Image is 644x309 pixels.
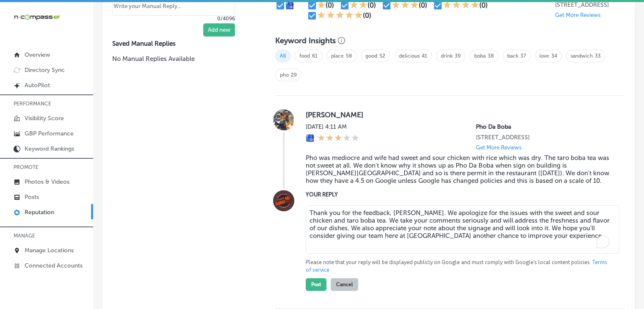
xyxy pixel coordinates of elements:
[399,53,420,59] a: delicious
[379,53,385,59] a: 52
[112,1,235,16] textarea: Create your Quick Reply
[23,49,30,56] img: tab_domain_overview_orange.svg
[479,1,488,9] div: (0)
[25,209,54,216] p: Reputation
[275,36,336,45] h3: Keyword Insights
[273,190,294,211] img: Image
[476,134,611,141] p: 100 Pier Park Dr Suite 115
[275,50,290,62] span: All
[22,22,93,29] div: Domain: [DOMAIN_NAME]
[306,154,611,185] blockquote: Pho was mediocre and wife had sweet and sour chicken with rice which was dry. The taro boba tea w...
[280,72,289,78] a: pho
[14,22,20,29] img: website_grey.svg
[112,40,248,47] label: Saved Manual Replies
[422,53,427,59] a: 41
[365,53,377,59] a: good
[551,53,557,59] a: 34
[25,178,69,185] p: Photos & Videos
[306,205,619,254] textarea: To enrich screen reader interactions, please activate Accessibility in Grammarly extension settings
[443,0,479,11] div: 4 Stars
[331,53,344,59] a: place
[455,53,461,59] a: 39
[363,11,371,19] div: (0)
[306,191,611,198] label: YOUR REPLY
[476,123,611,130] p: Pho Da Boba
[24,14,41,20] div: v 4.0.25
[94,50,143,55] div: Keywords by Traffic
[25,193,39,201] p: Posts
[507,53,518,59] a: back
[25,51,50,58] p: Overview
[14,14,20,20] img: logo_orange.svg
[520,53,526,59] a: 37
[25,247,74,254] p: Manage Locations
[368,1,376,9] div: (0)
[306,259,611,274] p: Please note that your reply will be displayed publicly on Google and must comply with Google's lo...
[25,82,50,89] p: AutoPilot
[14,13,60,21] img: 660ab0bf-5cc7-4cb8-ba1c-48b5ae0f18e60NCTV_CLogo_TV_Black_-500x88.png
[346,53,352,59] a: 58
[306,110,611,119] label: [PERSON_NAME]
[488,53,494,59] a: 38
[318,134,359,143] div: 3 Stars
[555,1,625,8] p: 100 Pier Park Dr Suite 115 Panama City Beach, FL 32413, US
[555,12,601,18] p: Get More Reviews
[291,72,297,78] a: 29
[539,53,549,59] a: love
[326,1,334,9] div: (0)
[25,130,74,137] p: GBP Performance
[392,0,419,11] div: 3 Stars
[595,53,601,59] a: 33
[306,259,607,274] a: Terms of service
[306,123,359,130] label: [DATE] 4:11 AM
[350,0,368,11] div: 2 Stars
[474,53,486,59] a: boba
[441,53,453,59] a: drink
[312,53,318,59] a: 61
[476,144,522,151] p: Get More Reviews
[299,53,310,59] a: food
[84,49,91,56] img: tab_keywords_by_traffic_grey.svg
[25,66,65,74] p: Directory Sync
[571,53,593,59] a: sandwich
[32,50,76,55] div: Domain Overview
[419,1,427,9] div: (0)
[25,145,74,152] p: Keyword Rankings
[25,262,83,269] p: Connected Accounts
[25,115,64,122] p: Visibility Score
[331,278,358,291] button: Cancel
[203,23,235,36] button: Add new
[317,11,363,21] div: 5 Stars
[112,54,248,63] p: No Manual Replies Available
[317,0,326,11] div: 1 Star
[306,278,326,291] button: Post
[112,16,235,22] p: 0/4096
